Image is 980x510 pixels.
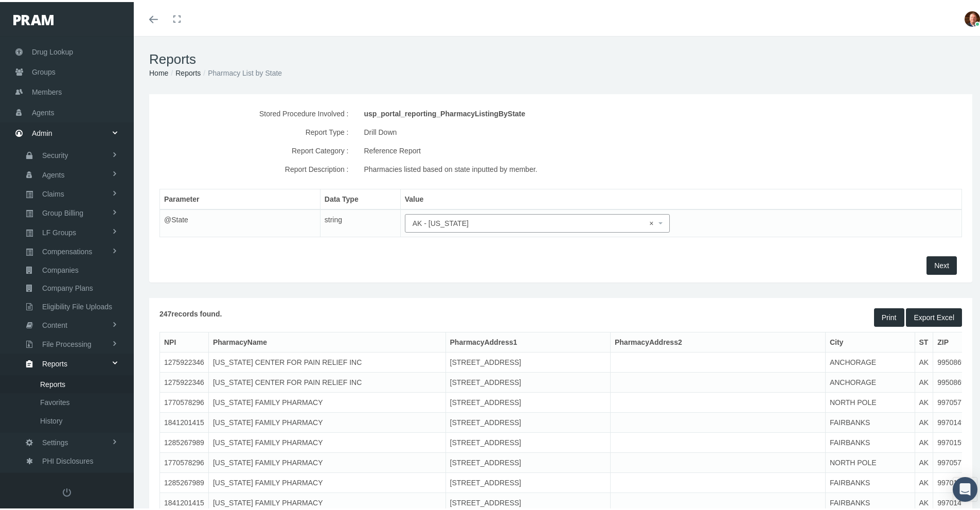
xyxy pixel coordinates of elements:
a: Home [149,67,168,75]
th: PharmacyAddress1 [446,330,610,350]
td: 1841201415 [160,411,209,431]
td: [STREET_ADDRESS] [446,411,610,431]
td: 995086905 [933,350,978,371]
button: Export Excel [906,306,962,325]
td: [US_STATE] FAMILY PHARMACY [208,451,446,471]
td: ANCHORAGE [825,350,915,371]
span: Next [934,259,949,268]
td: [STREET_ADDRESS] [446,471,610,491]
td: AK [915,411,933,431]
td: [US_STATE] FAMILY PHARMACY [208,391,446,411]
label: Report Description : [152,158,357,177]
span: LF Groups [42,222,76,239]
span: Members [32,80,62,100]
span: Eligibility File Uploads [42,296,112,313]
img: S_Profile_Picture_684.jpg [965,9,980,25]
label: Report Type : [152,121,357,139]
h1: Reports [149,49,972,65]
span: Content [42,314,67,332]
div: Pharmacies listed based on state inputted by member. [364,158,826,177]
span: AK - ALASKA [405,212,670,231]
td: [STREET_ADDRESS] [446,391,610,411]
span: Companies [42,259,79,277]
th: Value [400,187,961,208]
td: [US_STATE] FAMILY PHARMACY [208,471,446,491]
td: 997057702 [933,451,978,471]
td: AK [915,371,933,391]
div: records found. [152,306,561,325]
th: ZIP [933,330,978,350]
td: 997015937 [933,431,978,451]
th: Parameter [160,187,320,208]
td: [US_STATE] CENTER FOR PAIN RELIEF INC [208,371,446,391]
span: PHI Disclosures [42,450,94,468]
td: 1275922346 [160,371,209,391]
div: Reference Report [364,139,826,158]
td: [STREET_ADDRESS] [446,451,610,471]
label: Stored Procedure Involved : [152,102,357,121]
td: 1770578296 [160,451,209,471]
td: 997057702 [933,391,978,411]
td: ANCHORAGE [825,371,915,391]
span: Group Billing [42,202,83,220]
button: Next [926,254,957,273]
td: [US_STATE] FAMILY PHARMACY [208,431,446,451]
td: FAIRBANKS [825,471,915,491]
td: FAIRBANKS [825,431,915,451]
td: 1770578296 [160,391,209,411]
span: History [40,410,63,428]
span: Groups [32,60,56,80]
th: PharmacyName [208,330,446,350]
td: 997015937 [933,471,978,491]
li: Pharmacy List by State [201,65,282,77]
td: [US_STATE] FAMILY PHARMACY [208,411,446,431]
td: [STREET_ADDRESS] [446,371,610,391]
span: 247 [159,308,171,316]
th: ST [915,330,933,350]
td: AK [915,391,933,411]
span: Company Plans [42,277,93,295]
td: AK [915,431,933,451]
span: Agents [42,164,65,182]
td: 1285267989 [160,431,209,451]
span: AK - ALASKA [413,216,656,227]
td: 1275922346 [160,350,209,371]
span: Settings [42,432,68,449]
td: 995086905 [933,371,978,391]
th: PharmacyAddress2 [610,330,825,350]
td: AK [915,451,933,471]
td: [STREET_ADDRESS] [446,350,610,371]
td: NORTH POLE [825,391,915,411]
td: [US_STATE] CENTER FOR PAIN RELIEF INC [208,350,446,371]
label: Report Category : [152,139,357,158]
td: string [320,207,400,235]
td: [STREET_ADDRESS] [446,431,610,451]
img: PRAM_20_x_78.png [13,13,54,23]
a: Reports [175,67,201,75]
span: Admin [32,121,52,141]
td: NORTH POLE [825,451,915,471]
td: @State [160,207,320,235]
div: usp_portal_reporting_PharmacyListingByState [364,102,826,121]
span: Drug Lookup [32,40,73,60]
span: Favorites [40,392,70,409]
span: Security [42,145,68,162]
span: File Processing [42,333,92,351]
th: NPI [160,330,209,350]
span: Claims [42,183,64,201]
span: Reports [42,353,67,371]
span: Reports [40,374,65,391]
td: 1285267989 [160,471,209,491]
td: AK [915,350,933,371]
td: FAIRBANKS [825,411,915,431]
span: × [649,216,657,227]
div: Open Intercom Messenger [953,475,977,500]
th: Data Type [320,187,400,208]
td: AK [915,471,933,491]
span: Agents [32,101,55,120]
th: City [825,330,915,350]
td: 997014948 [933,411,978,431]
button: Print [874,306,904,325]
span: Compensations [42,241,92,258]
div: Drill Down [364,121,826,139]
